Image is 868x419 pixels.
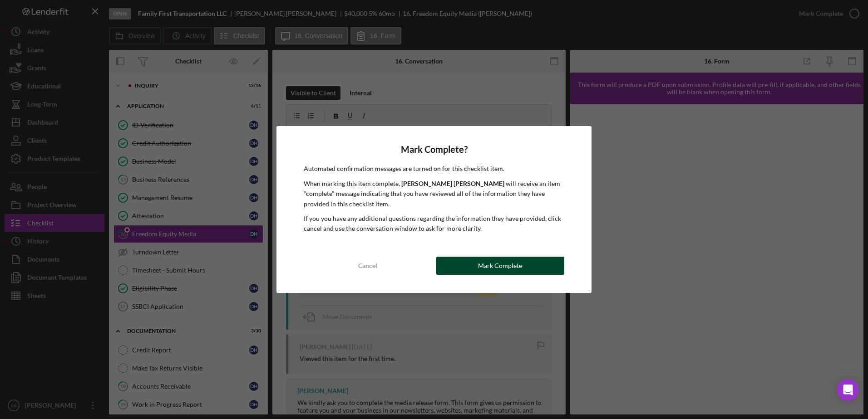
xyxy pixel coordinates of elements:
[436,257,564,275] button: Mark Complete
[304,164,564,174] p: Automated confirmation messages are turned on for this checklist item.
[478,257,522,275] div: Mark Complete
[401,180,504,187] b: [PERSON_NAME] [PERSON_NAME]
[304,257,432,275] button: Cancel
[837,379,859,401] div: Open Intercom Messenger
[358,257,377,275] div: Cancel
[304,214,564,234] p: If you you have any additional questions regarding the information they have provided, click canc...
[304,179,564,209] p: When marking this item complete, will receive an item "complete" message indicating that you have...
[304,144,564,155] h4: Mark Complete?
